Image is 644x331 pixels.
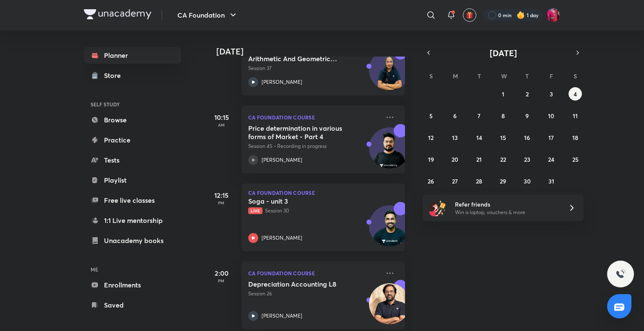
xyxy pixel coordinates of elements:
[424,174,438,188] button: October 26, 2025
[248,268,380,278] p: CA Foundation Course
[428,134,434,142] abbr: October 12, 2025
[496,87,510,101] button: October 1, 2025
[84,47,181,64] a: Planner
[84,172,181,189] a: Playlist
[172,7,243,23] button: CA Foundation
[550,90,553,98] abbr: October 3, 2025
[429,199,446,216] img: referral
[205,190,238,200] h5: 12:15
[262,156,302,164] p: [PERSON_NAME]
[248,112,380,122] p: CA Foundation Course
[574,72,577,80] abbr: Saturday
[525,72,529,80] abbr: Thursday
[84,277,181,293] a: Enrollments
[463,8,476,22] button: avatar
[545,174,558,188] button: October 31, 2025
[448,174,462,188] button: October 27, 2025
[424,109,438,122] button: October 5, 2025
[369,54,410,94] img: Avatar
[262,312,302,320] p: [PERSON_NAME]
[550,72,553,80] abbr: Friday
[205,122,238,127] p: AM
[517,11,525,19] img: streak
[248,65,380,72] p: Session 37
[84,67,181,84] a: Store
[473,131,486,144] button: October 14, 2025
[520,131,534,144] button: October 16, 2025
[574,90,577,98] abbr: October 4, 2025
[545,109,558,122] button: October 10, 2025
[205,278,238,283] p: PM
[84,297,181,313] a: Saved
[548,177,554,185] abbr: October 31, 2025
[569,131,582,144] button: October 18, 2025
[524,177,531,185] abbr: October 30, 2025
[572,155,579,163] abbr: October 25, 2025
[496,174,510,188] button: October 29, 2025
[545,131,558,144] button: October 17, 2025
[84,97,181,111] h6: SELF STUDY
[502,90,504,98] abbr: October 1, 2025
[569,153,582,166] button: October 25, 2025
[476,177,482,185] abbr: October 28, 2025
[548,134,554,142] abbr: October 17, 2025
[104,70,126,80] div: Store
[500,134,506,142] abbr: October 15, 2025
[453,72,458,80] abbr: Monday
[526,90,529,98] abbr: October 2, 2025
[569,87,582,101] button: October 4, 2025
[424,153,438,166] button: October 19, 2025
[501,72,507,80] abbr: Wednesday
[520,153,534,166] button: October 23, 2025
[205,112,238,122] h5: 10:15
[434,47,572,59] button: [DATE]
[262,234,302,242] p: [PERSON_NAME]
[473,109,486,122] button: October 7, 2025
[490,47,517,59] span: [DATE]
[500,155,506,163] abbr: October 22, 2025
[573,112,578,120] abbr: October 11, 2025
[248,280,353,288] h5: Depreciation Accounting L8
[248,207,262,214] span: Live
[496,153,510,166] button: October 22, 2025
[428,155,434,163] abbr: October 19, 2025
[84,232,181,249] a: Unacademy books
[466,11,473,19] img: avatar
[548,112,554,120] abbr: October 10, 2025
[478,72,481,80] abbr: Tuesday
[473,153,486,166] button: October 21, 2025
[545,87,558,101] button: October 3, 2025
[424,131,438,144] button: October 12, 2025
[452,177,458,185] abbr: October 27, 2025
[452,134,458,142] abbr: October 13, 2025
[369,210,410,250] img: Avatar
[216,47,413,57] h4: [DATE]
[248,197,353,205] h5: Soga - unit 3
[84,9,151,21] a: Company Logo
[453,112,457,120] abbr: October 6, 2025
[84,111,181,128] a: Browse
[524,155,530,163] abbr: October 23, 2025
[428,177,434,185] abbr: October 26, 2025
[520,87,534,101] button: October 2, 2025
[448,109,462,122] button: October 6, 2025
[262,78,302,86] p: [PERSON_NAME]
[524,134,530,142] abbr: October 16, 2025
[84,262,181,277] h6: ME
[501,112,505,120] abbr: October 8, 2025
[369,132,410,172] img: Avatar
[205,200,238,205] p: PM
[84,9,151,19] img: Company Logo
[84,192,181,209] a: Free live classes
[448,131,462,144] button: October 13, 2025
[476,134,482,142] abbr: October 14, 2025
[572,134,578,142] abbr: October 18, 2025
[500,177,506,185] abbr: October 29, 2025
[520,109,534,122] button: October 9, 2025
[248,124,353,141] h5: Price determination in various forms of Market - Part 4
[248,190,398,195] p: CA Foundation Course
[84,212,181,229] a: 1:1 Live mentorship
[205,268,238,278] h5: 2:00
[84,152,181,168] a: Tests
[473,174,486,188] button: October 28, 2025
